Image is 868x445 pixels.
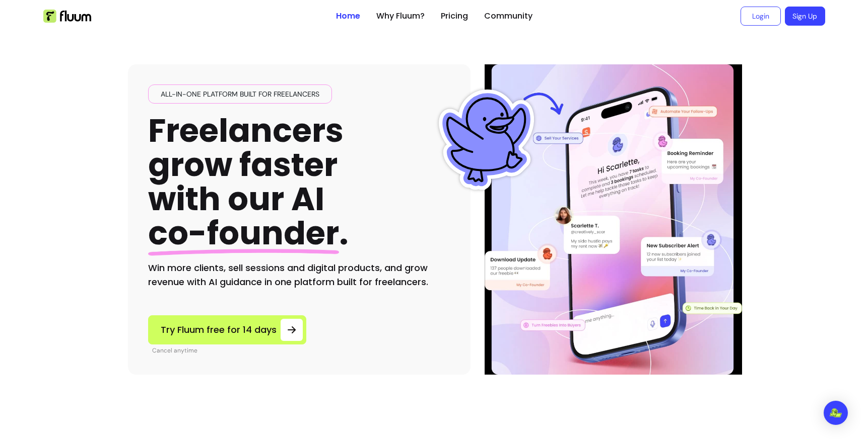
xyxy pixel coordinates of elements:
img: Fluum Duck sticker [436,90,537,190]
img: Hero [487,64,741,375]
a: Home [336,10,360,22]
span: Try Fluum free for 14 days [161,323,277,337]
div: Open Intercom Messenger [824,401,848,425]
a: Login [741,7,781,26]
img: Fluum Logo [43,10,91,23]
a: Why Fluum? [376,10,425,22]
a: Pricing [441,10,468,22]
h2: Win more clients, sell sessions and digital products, and grow revenue with AI guidance in one pl... [148,261,450,289]
p: Cancel anytime [152,346,306,354]
a: Try Fluum free for 14 days [148,315,306,344]
h1: Freelancers grow faster with our AI . [148,114,349,251]
a: Sign Up [785,7,825,26]
span: All-in-one platform built for freelancers [157,89,323,99]
span: co-founder [148,211,339,255]
a: Community [484,10,532,22]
